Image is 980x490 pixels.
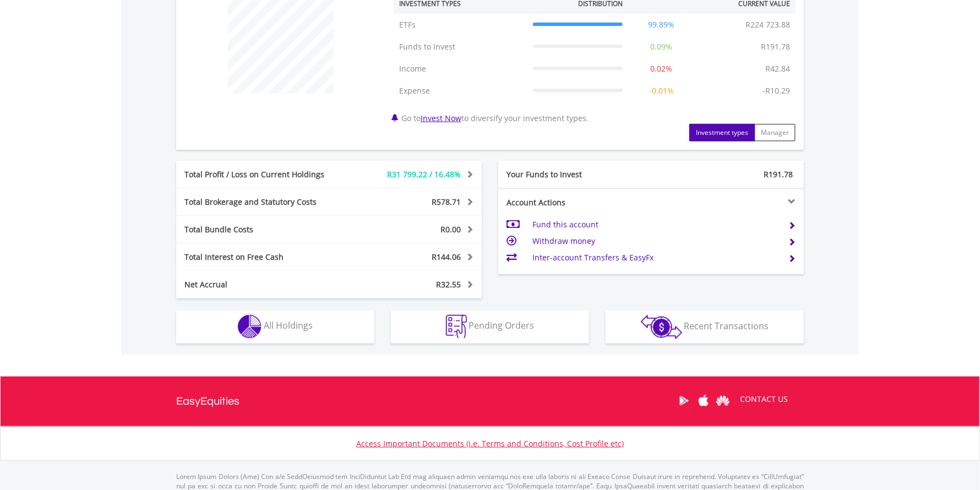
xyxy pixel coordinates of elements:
button: Investment types [689,124,755,141]
td: 0.02% [628,58,695,80]
span: R144.06 [432,252,461,262]
a: Apple [694,384,713,418]
button: All Holdings [176,311,374,344]
div: Total Brokerage and Statutory Costs [176,197,355,208]
span: R0.00 [440,224,461,235]
td: 0.09% [628,36,695,58]
span: All Holdings [264,320,313,332]
td: ETFs [394,14,527,36]
span: R32.55 [436,279,461,290]
button: Manager [754,124,796,141]
a: Google Play [674,384,694,418]
a: Huawei [713,384,732,418]
span: Pending Orders [469,320,535,332]
div: Net Accrual [176,279,355,290]
span: Recent Transactions [684,320,769,332]
td: Fund this account [532,216,780,233]
div: Total Profit / Loss on Current Holdings [176,169,355,180]
div: Account Actions [498,197,651,208]
button: Pending Orders [391,311,589,344]
td: -R10.29 [757,80,796,102]
a: EasyEquities [176,377,239,426]
span: R578.71 [432,197,461,207]
button: Recent Transactions [606,311,804,344]
img: pending_instructions-wht.png [446,315,467,339]
div: Total Interest on Free Cash [176,252,355,263]
td: R42.84 [760,58,796,80]
div: Total Bundle Costs [176,224,355,235]
img: holdings-wht.png [238,315,262,339]
td: Income [394,58,527,80]
img: transactions-zar-wht.png [641,315,682,339]
a: CONTACT US [732,384,796,415]
td: Funds to Invest [394,36,527,58]
div: Your Funds to Invest [498,169,651,180]
td: R191.78 [755,36,796,58]
a: Access Important Documents (i.e. Terms and Conditions, Cost Profile etc) [356,438,624,449]
td: -0.01% [628,80,695,102]
td: 99.89% [628,14,695,36]
td: Withdraw money [532,233,780,249]
td: R224 723.88 [740,14,796,36]
a: Invest Now [421,113,461,123]
td: Expense [394,80,527,102]
span: R191.78 [764,169,793,179]
span: R31 799.22 / 16.48% [387,169,461,179]
td: Inter-account Transfers & EasyFx [532,249,780,266]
